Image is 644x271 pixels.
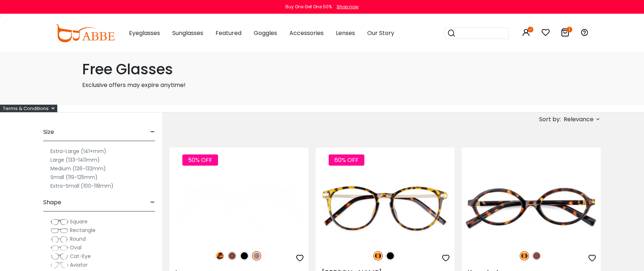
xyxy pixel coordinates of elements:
[252,251,261,261] img: Gun
[520,251,529,261] img: Tortoise
[172,29,203,37] span: Sunglasses
[386,251,395,261] img: Black
[50,173,98,182] label: Small (119-125mm)
[539,115,561,123] span: Sort by:
[169,174,308,243] img: Gun Laya - Plastic ,Universal Bridge Fit
[240,251,249,261] img: Black
[50,147,106,156] label: Extra-Large (141+mm)
[150,123,155,141] span: -
[532,251,541,261] img: Brown
[50,227,68,234] img: Rectangle.png
[70,218,88,225] span: Square
[70,253,91,260] span: Cat-Eye
[564,113,594,126] span: Relevance
[50,253,68,260] img: Cat-Eye.png
[216,29,241,37] span: Featured
[129,29,160,37] span: Eyeglasses
[50,244,68,252] img: Oval.png
[336,29,355,37] span: Lenses
[215,251,225,261] img: Leopard
[70,235,86,242] span: Round
[150,194,155,211] span: -
[182,154,218,166] span: 50% OFF
[43,194,61,211] span: Shape
[50,156,100,164] label: Large (133-140mm)
[329,154,364,166] span: 60% OFF
[50,218,68,226] img: Square.png
[50,236,68,243] img: Round.png
[82,81,562,89] p: Exclusive offers may expire anytime!
[462,174,601,243] img: Tortoise Knowledge - Acetate ,Universal Bridge Fit
[289,29,324,37] span: Accessories
[70,244,81,251] span: Oval
[367,29,394,37] span: Our Story
[43,123,54,141] span: Size
[333,4,359,10] a: Shop now
[561,30,569,38] a: 1
[50,164,106,173] label: Medium (126-132mm)
[50,262,68,269] img: Aviator.png
[254,29,277,37] span: Goggles
[70,261,88,268] span: Aviator
[55,24,115,42] img: abbeglasses.com
[567,27,572,32] i: 1
[227,251,237,261] img: Brown
[285,4,332,10] div: Buy One Get One 50%
[82,61,562,78] h1: Free Glasses
[337,4,359,10] div: Shop now
[70,227,96,234] span: Rectangle
[373,251,383,261] img: Tortoise
[50,182,114,190] label: Extra-Small (100-118mm)
[316,174,455,243] img: Tortoise Callie - Combination ,Universal Bridge Fit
